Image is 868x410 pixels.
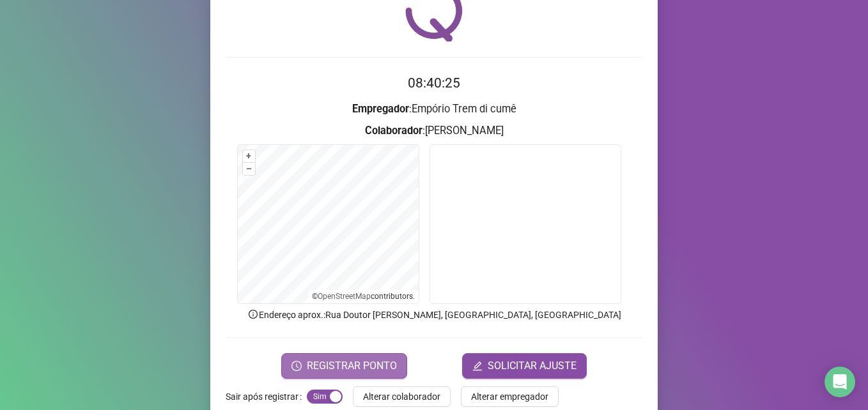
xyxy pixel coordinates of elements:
div: Open Intercom Messenger [825,367,855,397]
span: clock-circle [291,361,302,371]
h3: : Empório Trem di cumê [226,101,642,118]
span: edit [472,361,483,371]
button: – [243,163,255,175]
span: Alterar colaborador [363,390,440,404]
a: OpenStreetMap [318,292,371,301]
strong: Empregador [352,103,409,115]
time: 08:40:25 [408,75,460,91]
button: + [243,150,255,162]
span: info-circle [247,308,259,320]
span: Alterar empregador [471,390,548,404]
p: Endereço aprox. : Rua Doutor [PERSON_NAME], [GEOGRAPHIC_DATA], [GEOGRAPHIC_DATA] [226,308,642,322]
button: Alterar colaborador [353,386,451,407]
span: REGISTRAR PONTO [307,358,397,374]
strong: Colaborador [365,125,422,137]
button: editSOLICITAR AJUSTE [462,353,587,379]
h3: : [PERSON_NAME] [226,123,642,139]
li: © contributors. [312,292,415,301]
button: Alterar empregador [461,386,559,407]
button: REGISTRAR PONTO [281,353,407,379]
span: SOLICITAR AJUSTE [488,358,577,374]
label: Sair após registrar [226,386,307,407]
